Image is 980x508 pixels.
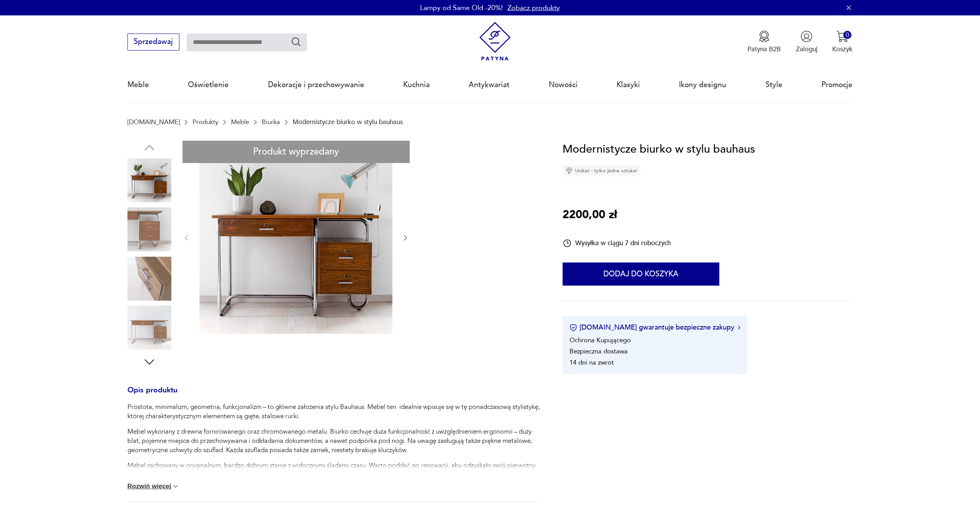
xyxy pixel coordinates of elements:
[183,141,410,163] div: Produkt wyprzedany
[832,30,853,54] button: 0Koszyk
[738,326,740,330] img: Ikona strzałki w prawo
[563,239,671,248] div: Wysyłka w ciągu 7 dni roboczych
[268,67,364,103] a: Dekoracje i przechowywanie
[127,306,171,350] img: Zdjęcie produktu Modernistycze biurko w stylu bauhaus
[747,30,781,54] button: Patyna B2B
[563,141,755,158] h1: Modernistycze biurko w stylu bauhaus
[127,402,540,421] p: Prostota, minimalizm, geometria, funkcjonalizm – to główne założenia stylu Bauhaus. Mebel ten ide...
[758,30,770,42] img: Ikona medalu
[403,67,430,103] a: Kuchnia
[127,387,540,403] h3: Opis produktu
[616,67,640,103] a: Klasyki
[766,67,782,103] a: Style
[570,347,628,356] li: Bezpieczna dostawa
[563,206,617,224] p: 2200,00 zł
[127,118,180,126] a: [DOMAIN_NAME]
[549,67,578,103] a: Nowości
[476,22,514,61] img: Patyna - sklep z meblami i dekoracjami vintage
[747,30,781,54] a: Ikona medaluPatyna B2B
[127,67,149,103] a: Meble
[199,141,392,334] img: Zdjęcie produktu Modernistycze biurko w stylu bauhaus
[570,358,614,367] li: 14 dni na zwrot
[679,67,726,103] a: Ikony designu
[566,167,573,174] img: Ikona diamentu
[843,31,851,39] div: 0
[821,67,853,103] a: Promocje
[291,36,302,47] button: Szukaj
[293,118,403,126] p: Modernistycze biurko w stylu bauhaus
[127,207,171,251] img: Zdjęcie produktu Modernistycze biurko w stylu bauhaus
[570,323,740,332] button: [DOMAIN_NAME] gwarantuje bezpieczne zakupy
[563,262,719,286] button: Dodaj do koszyka
[508,3,560,13] a: Zobacz produkty
[262,118,280,126] a: Biurka
[796,45,818,54] p: Zaloguj
[188,67,229,103] a: Oświetlenie
[796,30,818,54] button: Zaloguj
[420,3,503,13] p: Lampy od Same Old -20%!
[127,39,179,45] a: Sprzedawaj
[563,165,640,177] div: Unikat - tylko jedna sztuka!
[172,483,179,490] img: chevron down
[127,257,171,301] img: Zdjęcie produktu Modernistycze biurko w stylu bauhaus
[747,45,781,54] p: Patyna B2B
[127,34,179,50] button: Sprzedawaj
[570,336,631,345] li: Ochrona Kupującego
[801,30,812,42] img: Ikonka użytkownika
[231,118,249,126] a: Meble
[193,118,218,126] a: Produkty
[836,30,848,42] img: Ikona koszyka
[127,427,540,455] p: Mebel wykonany z drewna fornirowanego oraz chromowanego metalu. Biurko cechuje duża funkcjonalnoś...
[570,324,577,331] img: Ikona certyfikatu
[127,483,180,490] button: Rozwiń więcej
[832,45,853,54] p: Koszyk
[469,67,509,103] a: Antykwariat
[127,158,171,202] img: Zdjęcie produktu Modernistycze biurko w stylu bauhaus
